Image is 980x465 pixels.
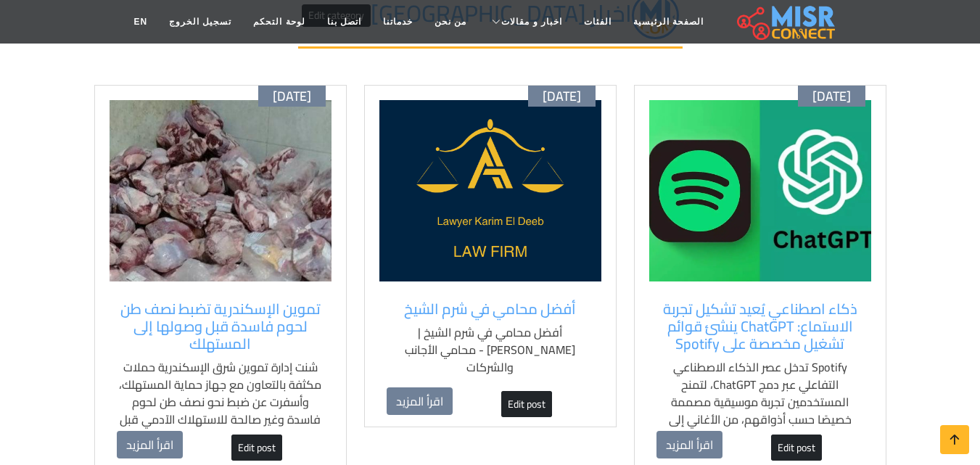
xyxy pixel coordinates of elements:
[501,15,562,28] span: اخبار و مقالات
[387,387,453,415] a: اقرأ المزيد
[117,300,324,353] a: تموين الإسكندرية تضبط نصف طن لحوم فاسدة قبل وصولها إلى المستهلك
[543,89,581,104] span: [DATE]
[379,100,601,281] img: كريم الديب هو محامي بالنقض مصري
[649,100,871,281] img: واجهة دردشة ChatGPT تعرض اقتراحات موسيقية من Spotify بناءً على طلب المستخدم
[117,431,183,458] a: اقرأ المزيد
[273,89,311,104] span: [DATE]
[117,358,324,445] p: شنت إدارة تموين شرق الإسكندرية حملات مكثفة بالتعاون مع جهاز حماية المستهلك، وأسفرت عن ضبط نحو نصف...
[242,8,316,36] a: لوحة التحكم
[812,89,851,104] span: [DATE]
[501,391,552,417] a: Edit post
[123,8,158,36] a: EN
[656,358,864,445] p: Spotify تدخل عصر الذكاء الاصطناعي التفاعلي عبر دمج ChatGPT، لتمنح المستخدمين تجربة موسيقية مصممة ...
[231,435,282,461] a: Edit post
[158,8,242,36] a: تسجيل الخروج
[656,431,722,458] a: اقرأ المزيد
[424,8,477,36] a: من نحن
[316,8,372,36] a: اتصل بنا
[656,300,864,353] a: ذكاء اصطناعي يُعيد تشكيل تجربة الاستماع: ChatGPT ينشئ قوائم تشغيل مخصصة على Spotify
[110,100,332,281] img: ضبط لحوم فاسدة في الإسكندرية قبل توزيعها على الأسواق
[372,8,424,36] a: خدماتنا
[477,8,573,36] a: اخبار و مقالات
[771,435,822,461] a: Edit post
[737,4,834,40] img: main.misr_connect
[387,300,594,318] a: أفضل محامي في شرم الشيخ
[387,324,594,376] p: أفضل محامي في شرم الشيخ | [PERSON_NAME] - محامي الأجانب والشركات
[622,8,715,36] a: الصفحة الرئيسية
[573,8,622,36] a: الفئات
